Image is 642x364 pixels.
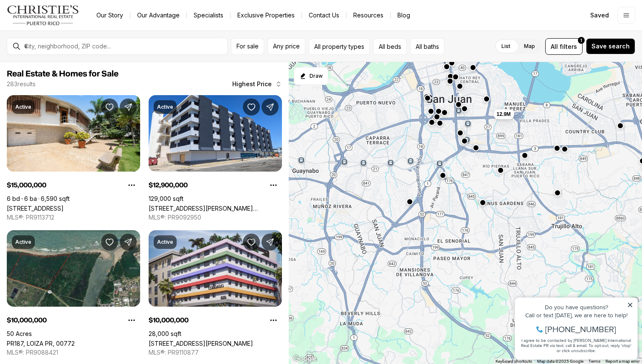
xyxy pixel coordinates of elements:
[617,7,635,24] button: Open menu
[580,37,582,44] span: 1
[123,177,140,194] button: Property options
[90,9,130,21] a: Our Story
[15,239,31,245] p: Active
[232,81,272,87] span: Highest Price
[227,76,287,93] button: Highest Price
[101,234,118,251] button: Save Property: PR187
[545,38,583,55] button: Allfilters1
[495,39,517,54] label: List
[265,177,282,194] button: Property options
[123,312,140,329] button: Property options
[11,52,121,68] span: I agree to be contacted by [PERSON_NAME] International Real Estate PR via text, call & email. To ...
[410,38,445,55] button: All baths
[149,340,253,347] a: 609 CONDADO AVENUE, SAN JUAN PR, 00907
[243,99,260,116] button: Save Property: 602 BARBOSA AVE
[7,81,36,87] p: 283 results
[346,9,390,21] a: Resources
[35,40,106,48] span: [PHONE_NUMBER]
[585,7,614,24] a: Saved
[187,9,230,21] a: Specialists
[373,38,407,55] button: All beds
[591,43,630,50] span: Save search
[7,340,75,347] a: PR187, LOIZA PR, 00772
[231,38,264,55] button: For sale
[391,9,417,21] a: Blog
[130,9,186,21] a: Our Advantage
[590,12,609,19] span: Saved
[9,27,123,33] div: Call or text [DATE], we are here to help!
[7,205,64,212] a: 20 AMAPOLA ST, CAROLINA PR, 00979
[149,205,282,212] a: 602 BARBOSA AVE, SAN JUAN PR, 00926
[309,38,370,55] button: All property types
[262,234,279,251] button: Share Property
[586,38,635,54] button: Save search
[101,99,118,116] button: Save Property: 20 AMAPOLA ST
[265,312,282,329] button: Property options
[237,43,259,50] span: For sale
[517,39,542,54] label: Map
[7,5,79,25] img: logo
[120,234,137,251] button: Share Property
[15,104,31,110] p: Active
[7,70,118,78] span: Real Estate & Homes for Sale
[497,111,511,118] span: 12.9M
[231,9,301,21] a: Exclusive Properties
[157,239,173,245] p: Active
[120,99,137,116] button: Share Property
[9,19,123,25] div: Do you have questions?
[294,67,328,85] button: Start drawing
[551,42,558,51] span: All
[493,109,514,119] button: 12.9M
[560,42,577,51] span: filters
[157,104,173,110] p: Active
[262,99,279,116] button: Share Property
[267,38,305,55] button: Any price
[273,43,300,50] span: Any price
[302,9,346,21] button: Contact Us
[243,234,260,251] button: Save Property: 609 CONDADO AVENUE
